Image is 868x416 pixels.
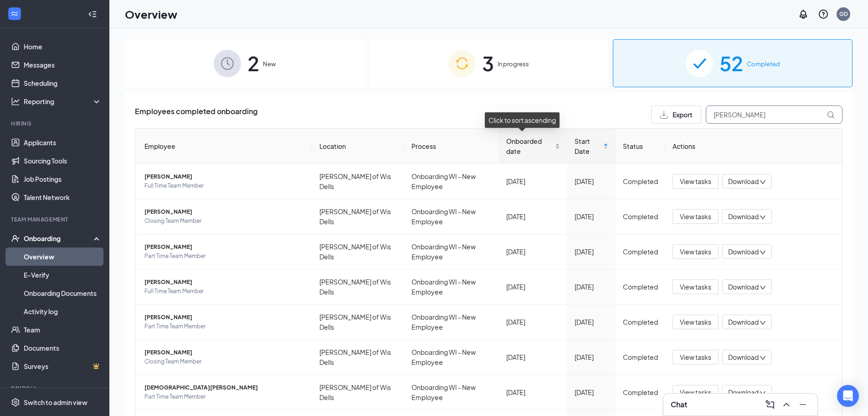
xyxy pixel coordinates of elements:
[11,234,20,243] svg: UserCheck
[680,352,711,362] span: View tasks
[24,170,102,188] a: Job Postings
[575,136,601,156] span: Start Date
[673,385,719,400] button: View tasks
[763,397,777,412] button: ComposeMessage
[144,216,305,226] span: Closing Team Member
[781,399,792,410] svg: ChevronUp
[404,199,499,234] td: Onboarding WI - New Employee
[24,284,102,302] a: Onboarding Documents
[125,6,177,22] h1: Overview
[728,177,759,186] span: Download
[24,188,102,206] a: Talent Network
[10,9,19,18] svg: WorkstreamLogo
[144,287,305,296] span: Full Time Team Member
[760,179,766,185] span: down
[575,387,608,397] div: [DATE]
[575,317,608,327] div: [DATE]
[680,387,711,397] span: View tasks
[623,176,658,186] div: Completed
[506,352,560,362] div: [DATE]
[404,340,499,375] td: Onboarding WI - New Employee
[673,279,719,294] button: View tasks
[575,282,608,292] div: [DATE]
[680,317,711,327] span: View tasks
[24,357,102,375] a: SurveysCrown
[506,387,560,397] div: [DATE]
[144,278,305,287] span: [PERSON_NAME]
[144,252,305,261] span: Part Time Team Member
[404,269,499,305] td: Onboarding WI - New Employee
[575,352,608,362] div: [DATE]
[706,105,842,124] input: Search by Name, Job Posting, or Process
[575,247,608,257] div: [DATE]
[499,129,567,164] th: Onboarded date
[623,247,658,257] div: Completed
[728,247,759,257] span: Download
[818,9,829,20] svg: QuestionInfo
[312,375,404,410] td: [PERSON_NAME] of Wis Dells
[616,129,665,164] th: Status
[144,383,305,392] span: [DEMOGRAPHIC_DATA][PERSON_NAME]
[673,174,719,189] button: View tasks
[839,10,848,18] div: GD
[88,10,97,19] svg: Collapse
[673,111,693,118] span: Export
[719,47,743,79] span: 52
[144,207,305,216] span: [PERSON_NAME]
[312,269,404,305] td: [PERSON_NAME] of Wis Dells
[144,348,305,357] span: [PERSON_NAME]
[760,214,766,221] span: down
[144,322,305,331] span: Part Time Team Member
[760,390,766,396] span: down
[506,176,560,186] div: [DATE]
[404,375,499,410] td: Onboarding WI - New Employee
[765,399,776,410] svg: ComposeMessage
[623,352,658,362] div: Completed
[312,340,404,375] td: [PERSON_NAME] of Wis Dells
[404,129,499,164] th: Process
[728,388,759,397] span: Download
[135,105,257,124] span: Employees completed onboarding
[671,400,687,410] h3: Chat
[11,398,20,407] svg: Settings
[798,9,809,20] svg: Notifications
[728,282,759,292] span: Download
[506,247,560,257] div: [DATE]
[404,164,499,199] td: Onboarding WI - New Employee
[728,212,759,221] span: Download
[728,317,759,327] span: Download
[623,211,658,221] div: Completed
[144,181,305,190] span: Full Time Team Member
[665,129,842,164] th: Actions
[24,339,102,357] a: Documents
[24,321,102,339] a: Team
[680,176,711,186] span: View tasks
[506,136,553,156] span: Onboarded date
[144,313,305,322] span: [PERSON_NAME]
[485,112,560,128] div: Click to sort ascending
[11,120,100,127] div: Hiring
[24,302,102,321] a: Activity log
[837,385,859,407] div: Open Intercom Messenger
[673,244,719,259] button: View tasks
[575,211,608,221] div: [DATE]
[24,74,102,92] a: Scheduling
[312,129,404,164] th: Location
[747,59,780,68] span: Completed
[575,176,608,186] div: [DATE]
[144,172,305,181] span: [PERSON_NAME]
[673,315,719,329] button: View tasks
[760,355,766,361] span: down
[680,211,711,221] span: View tasks
[680,282,711,292] span: View tasks
[623,317,658,327] div: Completed
[623,387,658,397] div: Completed
[247,47,259,79] span: 2
[11,384,100,392] div: Payroll
[797,399,808,410] svg: Minimize
[506,282,560,292] div: [DATE]
[651,105,701,124] button: Export
[11,216,100,223] div: Team Management
[263,59,276,68] span: New
[312,234,404,269] td: [PERSON_NAME] of Wis Dells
